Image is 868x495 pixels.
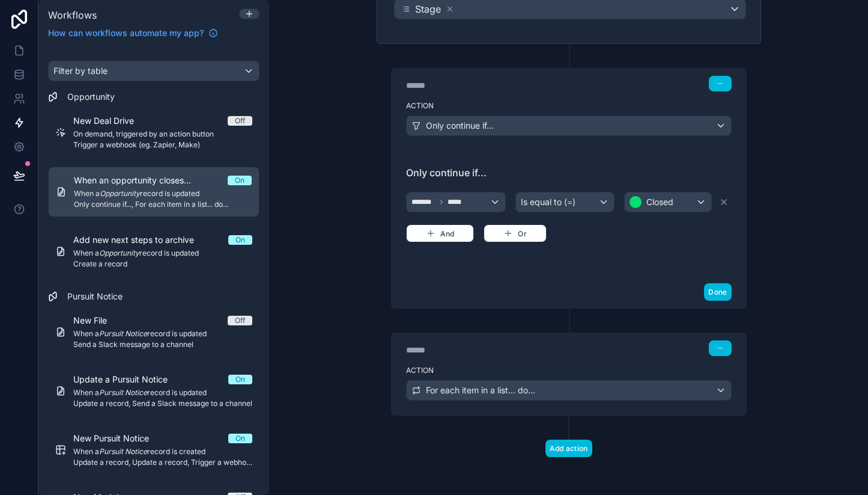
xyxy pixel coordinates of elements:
[704,283,731,301] button: Done
[415,2,441,16] span: Stage
[646,196,673,208] span: Closed
[48,27,204,39] span: How can workflows automate my app?
[545,440,592,457] button: Add action
[48,9,97,21] span: Workflows
[484,224,547,242] button: Or
[406,101,732,111] label: Action
[521,196,575,208] span: Is equal to (=)
[406,380,732,401] button: For each item in a list... do...
[43,27,223,39] a: How can workflows automate my app?
[406,115,732,136] button: Only continue if...
[406,366,732,375] label: Action
[406,224,475,242] button: And
[406,165,732,180] span: Only continue if...
[426,384,535,396] span: For each item in a list... do...
[426,120,494,132] span: Only continue if...
[624,192,712,212] button: Closed
[515,192,615,212] button: Is equal to (=)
